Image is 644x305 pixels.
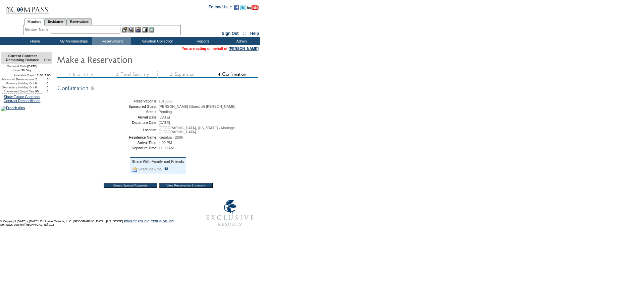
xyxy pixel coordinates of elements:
span: Pending [159,110,172,114]
span: Kapalua - 2606 [159,135,183,139]
span: Level: [13,68,21,72]
a: [PERSON_NAME] [229,47,259,51]
span: [PERSON_NAME] (Guest of) [PERSON_NAME] [159,104,235,108]
span: [DATE] [159,121,170,125]
a: Follow us on Twitter [240,7,246,11]
td: 0 [35,81,43,85]
td: 0 [43,81,52,85]
a: Share via Email [138,167,163,171]
td: Admin [221,37,260,45]
td: Follow Us :: [209,4,232,12]
img: View [128,27,134,32]
span: 4:00 PM [159,141,172,145]
td: 0 [43,89,52,93]
img: Subscribe to our YouTube Channel [247,5,259,10]
td: Vacation Collection [131,37,183,45]
span: Renewal Date: [7,64,27,68]
a: Contract Reconciliation [4,99,41,103]
td: Secondary Holiday Opt: [1,85,35,89]
img: French Alps [1,106,25,111]
td: Reservation #: [59,99,157,103]
a: Show Future Contracts [4,95,40,99]
a: TERMS OF USE [151,220,174,223]
div: Member Name: [25,27,51,32]
span: 1818685 [159,99,173,103]
span: You are acting on behalf of: [182,47,259,51]
img: step3_state3.gif [157,71,208,78]
td: Sponsored Guest: [59,104,157,108]
img: step4_state2.gif [208,71,258,78]
td: Status: [59,110,157,114]
td: 7.00 [43,73,52,77]
td: Reservations [92,37,131,45]
a: Become our fan on Facebook [234,7,239,11]
span: [GEOGRAPHIC_DATA], [US_STATE] - Montage [GEOGRAPHIC_DATA] [159,126,235,134]
img: Make Reservation [57,53,191,66]
td: Departure Date: [59,121,157,125]
img: Exclusive Resorts [200,196,260,230]
td: Home [15,37,54,45]
td: 3 [43,77,52,81]
td: 0 [43,85,52,89]
input: What is this? [164,167,168,170]
a: PRIVACY POLICY [124,220,149,223]
td: [DATE] [1,64,43,68]
span: Disc. [44,58,52,62]
a: Subscribe to our YouTube Channel [247,7,259,11]
a: Reservations [67,18,92,25]
img: b_calculator.gif [149,27,154,32]
td: Arrival Date: [59,115,157,119]
img: b_edit.gif [122,27,127,32]
td: Primary Holiday Opt: [1,81,35,85]
img: Reservations [142,27,148,32]
td: Departure Time: [59,146,157,150]
img: step1_state3.gif [57,71,107,78]
img: Impersonate [135,27,141,32]
a: Residences [44,18,67,25]
span: [DATE] [159,115,170,119]
img: Become our fan on Facebook [234,5,239,10]
td: 95 [35,89,43,93]
td: Available Days: [1,73,35,77]
td: Arrival Time: [59,141,157,145]
span: 11:00 AM [159,146,174,150]
td: Current Contract Remaining Balance [1,53,43,64]
img: Follow us on Twitter [240,5,246,10]
td: My Memberships [54,37,92,45]
input: Create Special Requests [104,183,157,188]
td: 2 [35,77,43,81]
td: 30 Day [1,68,43,73]
a: Help [250,31,259,36]
td: 0 [35,85,43,89]
td: Residence Name: [59,135,157,139]
td: Location: [59,126,157,134]
img: step2_state3.gif [107,71,157,78]
div: Share With Family and Friends [132,159,184,163]
span: :: [243,31,246,36]
td: 12.50 [35,73,43,77]
td: Sponsored Guest Res: [1,89,35,93]
td: Reports [183,37,221,45]
a: Members [24,18,45,25]
td: Advanced Reservations: [1,77,35,81]
input: View Reservation Summary [159,183,213,188]
a: Sign Out [222,31,238,36]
